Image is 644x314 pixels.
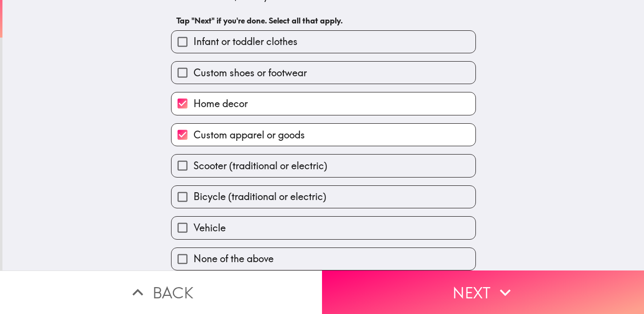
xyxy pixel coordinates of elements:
span: None of the above [193,252,274,266]
button: Custom shoes or footwear [172,62,475,84]
span: Custom apparel or goods [193,128,305,142]
button: None of the above [172,248,475,270]
button: Bicycle (traditional or electric) [172,186,475,208]
span: Vehicle [193,221,226,235]
span: Infant or toddler clothes [193,35,298,48]
button: Next [322,270,644,314]
span: Bicycle (traditional or electric) [193,190,326,203]
button: Infant or toddler clothes [172,31,475,53]
button: Scooter (traditional or electric) [172,155,475,177]
span: Scooter (traditional or electric) [193,159,327,173]
button: Home decor [172,92,475,114]
button: Vehicle [172,217,475,239]
span: Custom shoes or footwear [193,66,307,80]
button: Custom apparel or goods [172,124,475,146]
span: Home decor [193,97,248,111]
h6: Tap "Next" if you're done. Select all that apply. [176,15,471,26]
